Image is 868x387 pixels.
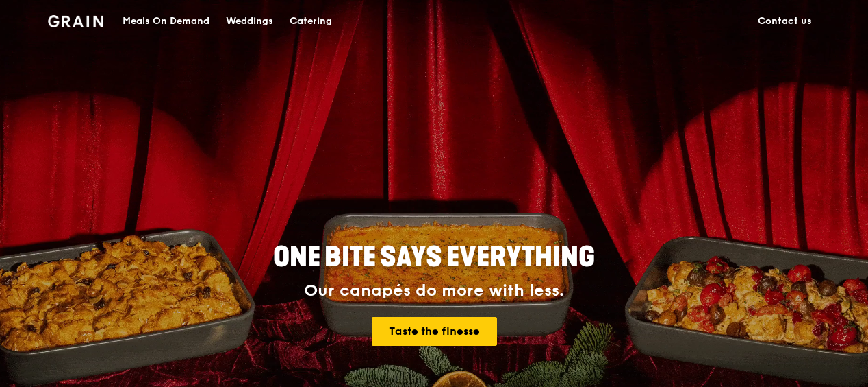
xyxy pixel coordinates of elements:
a: Catering [281,1,340,42]
a: Contact us [750,1,820,42]
a: Taste the finesse [372,317,497,346]
div: Catering [290,1,332,42]
img: Grain [48,15,103,27]
div: Meals On Demand [123,1,209,42]
a: Weddings [218,1,281,42]
div: Weddings [226,1,273,42]
span: ONE BITE SAYS EVERYTHING [273,241,595,274]
div: Our canapés do more with less. [188,281,680,301]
